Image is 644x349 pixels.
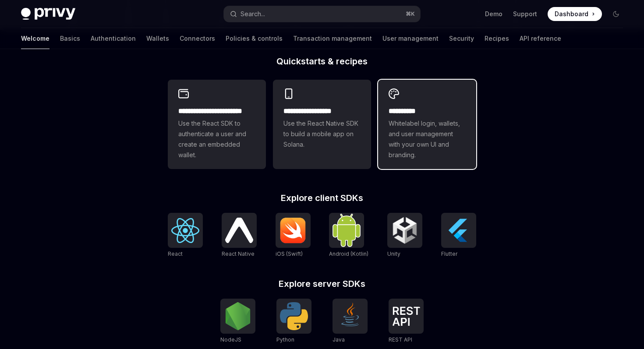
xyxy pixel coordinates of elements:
[555,10,588,18] span: Dashboard
[224,302,252,330] img: NodeJS
[548,7,602,21] a: Dashboard
[220,336,241,343] span: NodeJS
[168,194,476,202] h2: Explore client SDKs
[222,213,257,258] a: React NativeReact Native
[283,118,361,150] span: Use the React Native SDK to build a mobile app on Solana.
[513,10,537,18] a: Support
[241,9,265,19] div: Search...
[485,28,509,49] a: Recipes
[178,118,255,160] span: Use the React SDK to authenticate a user and create an embedded wallet.
[520,28,561,49] a: API reference
[91,28,136,49] a: Authentication
[336,302,364,330] img: Java
[391,216,419,244] img: Unity
[441,213,476,258] a: FlutterFlutter
[329,213,368,258] a: Android (Kotlin)Android (Kotlin)
[171,218,199,243] img: React
[276,213,311,258] a: iOS (Swift)iOS (Swift)
[387,213,422,258] a: UnityUnity
[21,28,50,49] a: Welcome
[382,28,439,49] a: User management
[21,8,75,20] img: dark logo
[449,28,474,49] a: Security
[222,250,255,257] span: React Native
[378,80,476,169] a: **** *****Whitelabel login, wallets, and user management with your own UI and branding.
[276,336,294,343] span: Python
[293,28,372,49] a: Transaction management
[389,118,466,160] span: Whitelabel login, wallets, and user management with your own UI and branding.
[276,250,303,257] span: iOS (Swift)
[485,10,502,18] a: Demo
[445,216,473,244] img: Flutter
[279,217,307,243] img: iOS (Swift)
[333,299,368,344] a: JavaJava
[280,302,308,330] img: Python
[168,279,476,288] h2: Explore server SDKs
[406,11,415,18] span: ⌘ K
[168,57,476,66] h2: Quickstarts & recipes
[276,299,311,344] a: PythonPython
[146,28,169,49] a: Wallets
[225,218,253,243] img: React Native
[333,214,361,247] img: Android (Kotlin)
[387,250,400,257] span: Unity
[333,336,345,343] span: Java
[220,299,255,344] a: NodeJSNodeJS
[329,250,368,257] span: Android (Kotlin)
[168,250,183,257] span: React
[168,213,203,258] a: ReactReact
[60,28,80,49] a: Basics
[224,6,420,22] button: Search...⌘K
[180,28,215,49] a: Connectors
[609,7,623,21] button: Toggle dark mode
[226,28,283,49] a: Policies & controls
[389,336,412,343] span: REST API
[441,250,457,257] span: Flutter
[273,80,371,169] a: **** **** **** ***Use the React Native SDK to build a mobile app on Solana.
[389,299,424,344] a: REST APIREST API
[392,307,420,326] img: REST API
